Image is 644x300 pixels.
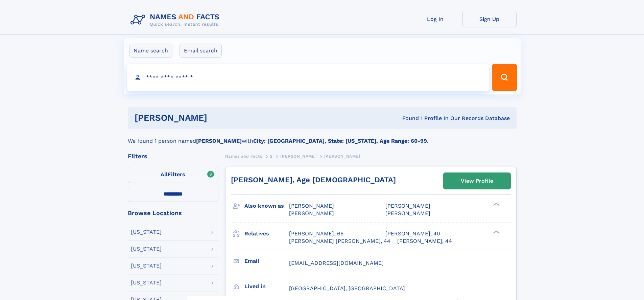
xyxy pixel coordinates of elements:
[305,115,510,122] div: Found 1 Profile In Our Records Database
[324,154,360,159] span: [PERSON_NAME]
[129,44,172,58] label: Name search
[135,114,305,122] h1: [PERSON_NAME]
[280,154,316,159] span: [PERSON_NAME]
[131,280,162,285] div: [US_STATE]
[270,154,273,159] span: S
[131,263,162,269] div: [US_STATE]
[461,173,493,189] div: View Profile
[131,229,162,235] div: [US_STATE]
[244,255,289,267] h3: Email
[128,210,218,216] div: Browse Locations
[128,167,218,183] label: Filters
[289,203,334,209] span: [PERSON_NAME]
[180,44,222,58] label: Email search
[385,203,430,209] span: [PERSON_NAME]
[492,230,500,234] div: ❯
[397,237,452,245] a: [PERSON_NAME], 44
[385,230,440,237] a: [PERSON_NAME], 40
[128,11,225,29] img: Logo Names and Facts
[289,285,405,292] span: [GEOGRAPHIC_DATA], [GEOGRAPHIC_DATA]
[244,200,289,212] h3: Also known as
[128,153,218,159] div: Filters
[244,281,289,292] h3: Lived in
[492,202,500,207] div: ❯
[385,210,430,216] span: [PERSON_NAME]
[289,230,343,237] a: [PERSON_NAME], 65
[444,173,510,189] a: View Profile
[462,11,517,27] a: Sign Up
[289,237,390,245] a: [PERSON_NAME] [PERSON_NAME], 44
[131,246,162,252] div: [US_STATE]
[244,228,289,239] h3: Relatives
[161,171,168,178] span: All
[196,138,242,144] b: [PERSON_NAME]
[231,176,396,184] a: [PERSON_NAME], Age [DEMOGRAPHIC_DATA]
[270,152,273,160] a: S
[289,260,384,266] span: [EMAIL_ADDRESS][DOMAIN_NAME]
[253,138,427,144] b: City: [GEOGRAPHIC_DATA], State: [US_STATE], Age Range: 60-99
[127,64,489,91] input: search input
[408,11,462,27] a: Log In
[128,129,517,145] div: We found 1 person named with .
[225,152,262,160] a: Names and Facts
[280,152,316,160] a: [PERSON_NAME]
[492,64,517,91] button: Search Button
[289,210,334,216] span: [PERSON_NAME]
